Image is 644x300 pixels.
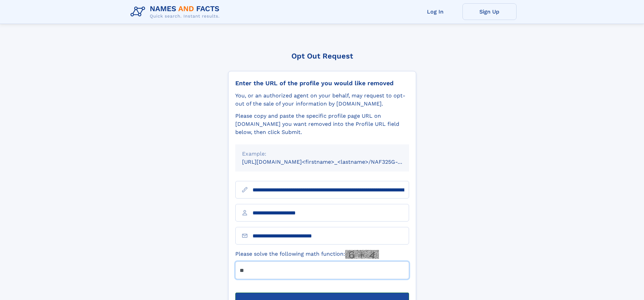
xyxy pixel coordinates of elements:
[242,150,402,158] div: Example:
[235,112,409,136] div: Please copy and paste the specific profile page URL on [DOMAIN_NAME] you want removed into the Pr...
[242,159,422,165] small: [URL][DOMAIN_NAME]<firstname>_<lastname>/NAF325G-xxxxxxxx
[128,3,225,21] img: Logo Names and Facts
[462,3,517,20] a: Sign Up
[235,79,409,87] div: Enter the URL of the profile you would like removed
[235,92,409,108] div: You, or an authorized agent on your behalf, may request to opt-out of the sale of your informatio...
[228,52,416,60] div: Opt Out Request
[408,3,462,20] a: Log In
[235,250,379,259] label: Please solve the following math function:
